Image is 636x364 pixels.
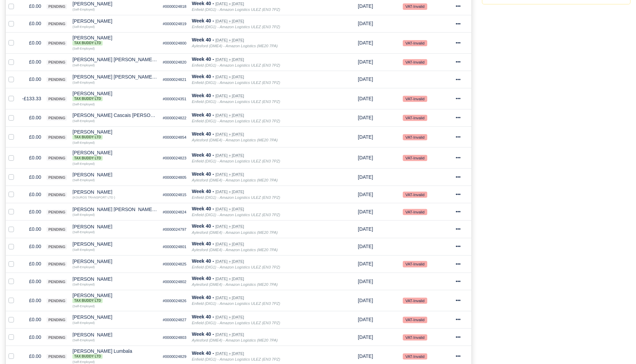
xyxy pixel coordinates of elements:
span: Tax Buddy Ltd [72,354,103,359]
span: pending [47,135,67,140]
span: pending [47,210,67,215]
span: 3 weeks from now [358,134,373,140]
small: [DATE] » [DATE] [216,38,244,42]
strong: Week 40 - [192,1,214,6]
small: (Self-Employed) [72,103,94,106]
strong: Week 40 - [192,350,214,356]
small: VAT-Invalid [403,334,427,341]
div: [PERSON_NAME] [72,277,157,281]
td: £0.00 [19,32,44,53]
div: [PERSON_NAME] [72,315,157,319]
i: Enfield (DIG1) - Amazon Logistics ULEZ (EN3 7PZ) [192,100,280,104]
small: VAT-Invalid [403,134,427,140]
div: [PERSON_NAME] [72,91,157,101]
small: #0000024801 [163,245,187,249]
span: 3 weeks from now [358,21,373,26]
small: VAT-Invalid [403,115,427,121]
div: Chat Widget [602,331,636,364]
td: £0.00 [19,109,44,126]
span: pending [47,335,67,340]
span: pending [47,116,67,121]
strong: Week 40 - [192,189,214,194]
div: [PERSON_NAME] [72,259,157,264]
small: VAT-Invalid [403,298,427,304]
span: pending [47,156,67,161]
strong: Week 40 - [192,295,214,300]
span: 3 weeks from now [358,334,373,340]
span: Tax Buddy Ltd [72,97,103,101]
small: [DATE] » [DATE] [216,332,244,337]
span: pending [47,354,67,359]
span: 3 weeks from now [358,226,373,232]
div: [PERSON_NAME] [72,172,157,177]
strong: Week 40 - [192,18,214,23]
i: Aylesford (DME4) - Amazon Logistics (ME20 7PA) [192,178,278,182]
strong: Week 40 - [192,56,214,62]
small: (Self-Employed) [72,339,94,342]
small: (Self-Employed) [72,230,94,234]
small: [DATE] » [DATE] [216,296,244,300]
td: -£133.33 [19,88,44,109]
div: [PERSON_NAME] [PERSON_NAME] [72,74,157,79]
span: 2 weeks from now [358,3,373,9]
strong: Week 40 - [192,93,214,98]
small: #0000024815 [163,193,187,197]
i: Enfield (DIG1) - Amazon Logistics ULEZ (EN3 7PZ) [192,159,280,163]
div: [PERSON_NAME] Cascais [PERSON_NAME] [72,113,157,118]
i: Enfield (DIG1) - Amazon Logistics ULEZ (EN3 7PZ) [192,301,280,306]
span: pending [47,97,67,102]
div: [PERSON_NAME] [72,332,157,337]
i: Enfield (DIG1) - Amazon Logistics ULEZ (EN3 7PZ) [192,63,280,67]
i: Aylesford (DME4) - Amazon Logistics (ME20 7PA) [192,138,278,142]
i: Aylesford (DME4) - Amazon Logistics (ME20 7PA) [192,282,278,287]
small: #0000024823 [163,156,187,160]
div: [PERSON_NAME] [72,19,157,23]
span: pending [47,77,67,82]
small: VAT-Invalid [403,96,427,102]
small: #0000024827 [163,318,187,322]
span: pending [47,60,67,65]
span: Tax Buddy Ltd [72,156,103,161]
div: [PERSON_NAME] [72,190,157,194]
strong: Week 40 - [192,314,214,319]
td: £0.00 [19,126,44,148]
span: 3 weeks from now [358,40,373,46]
span: pending [47,4,67,9]
small: #0000024803 [163,335,187,340]
div: [PERSON_NAME] [72,242,157,246]
i: Enfield (DIG1) - Amazon Logistics ULEZ (EN3 7PZ) [192,25,280,29]
small: (Self-Employed) [72,119,94,123]
i: Enfield (DIG1) - Amazon Logistics ULEZ (EN3 7PZ) [192,119,280,123]
span: 3 weeks from now [358,353,373,359]
td: £0.00 [19,273,44,290]
small: (Self-Employed) [72,265,94,269]
strong: Week 40 - [192,223,214,229]
small: #0000024818 [163,4,187,8]
td: £0.00 [19,290,44,311]
small: #0000024820 [163,60,187,64]
td: £0.00 [19,148,44,169]
small: VAT-Invalid [403,59,427,65]
td: £0.00 [19,15,44,32]
span: 2 weeks from now [358,96,373,101]
span: 3 weeks from now [358,317,373,322]
strong: Week 40 - [192,131,214,137]
small: (KOUROS TRANSPORT LTD ) [72,196,115,199]
small: [DATE] » [DATE] [216,351,244,356]
small: #0000024351 [163,97,187,101]
small: (Self-Employed) [72,8,94,11]
small: [DATE] » [DATE] [216,224,244,229]
span: pending [47,317,67,323]
td: £0.00 [19,328,44,346]
small: (Self-Employed) [72,178,94,182]
i: Aylesford (DME4) - Amazon Logistics (ME20 7PA) [192,248,278,252]
span: 2 weeks from now [358,155,373,160]
span: 2 weeks from now [358,261,373,266]
div: [PERSON_NAME] [72,150,157,160]
div: [PERSON_NAME] Lumbala [72,349,157,359]
small: [DATE] » [DATE] [216,207,244,211]
span: pending [47,262,67,267]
